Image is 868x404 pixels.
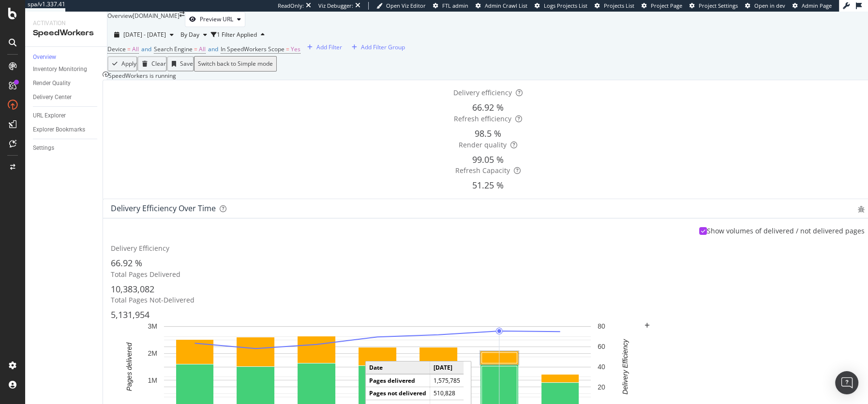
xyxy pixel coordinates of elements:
span: Projects List [604,2,634,9]
a: Overview [33,53,100,62]
div: Explorer Bookmarks [33,125,85,135]
span: 10,383,082 [111,283,154,295]
span: In SpeedWorkers Scope [221,45,284,53]
text: Delivery Efficiency [621,339,629,394]
span: and [208,45,218,53]
text: 60 [598,343,605,350]
div: Inventory Monitoring [33,64,87,74]
a: Explorer Bookmarks [33,125,100,135]
div: Add Filter [316,43,342,51]
div: Activation [33,19,99,28]
span: [DATE] - [DATE] [123,30,166,39]
button: By Day [180,27,211,43]
div: [DOMAIN_NAME] [133,12,180,27]
div: Settings [33,143,54,153]
span: Device [107,45,126,53]
div: Show volumes of delivered / not delivered pages [707,226,865,236]
div: Delivery Center [33,92,72,102]
button: Save [167,56,194,72]
span: Total Pages Not-Delivered [111,295,195,304]
div: SpeedWorkers is running [108,72,176,80]
span: 66.92 % [472,101,504,113]
span: Open in dev [754,2,785,9]
span: Refresh Capacity [455,166,510,175]
div: Save [180,60,193,67]
a: Project Settings [689,2,738,10]
div: 1 Filter Applied [217,30,257,39]
span: 66.92 % [111,257,142,269]
button: Add Filter Group [345,43,408,52]
div: Clear [151,60,166,67]
span: Total Pages Delivered [111,270,180,279]
div: Add Filter Group [361,43,405,51]
div: SpeedWorkers [33,28,99,39]
span: 51.25 % [472,179,504,191]
a: Admin Page [793,2,832,10]
text: 1M [148,376,157,384]
span: = [127,45,131,53]
span: 5,131,954 [111,309,150,320]
span: Delivery efficiency [453,88,512,97]
span: All [132,45,139,53]
div: Apply [121,60,136,67]
text: 3M [148,322,157,330]
span: Admin Page [802,2,832,9]
div: Overview [107,12,133,20]
a: Delivery Center [33,92,100,102]
a: Admin Crawl List [476,2,527,10]
span: FTL admin [442,2,468,9]
div: URL Explorer [33,111,66,121]
text: 80 [598,322,605,330]
a: Open Viz Editor [376,2,426,10]
a: Projects List [595,2,634,10]
button: Switch back to Simple mode [194,56,277,72]
span: Delivery Efficiency [111,244,169,253]
span: All [199,45,206,53]
button: Add Filter [300,43,345,52]
div: ReadOnly: [278,2,304,10]
span: Project Page [651,2,682,9]
div: arrow-right-arrow-left [180,12,185,17]
a: Inventory Monitoring [33,64,100,74]
div: Render Quality [33,78,71,88]
text: Pages delivered [125,342,133,391]
button: 1 Filter Applied [211,27,269,43]
span: Render quality [459,140,507,149]
a: URL Explorer [33,111,100,121]
span: Admin Crawl List [485,2,527,9]
span: and [141,45,151,53]
a: Settings [33,143,100,153]
span: 98.5 % [475,128,501,139]
div: Switch back to Simple mode [198,60,273,67]
button: Apply [107,56,137,72]
div: Delivery Efficiency over time [111,203,216,213]
span: Open Viz Editor [386,2,426,9]
a: Render Quality [33,78,100,88]
a: Logs Projects List [535,2,587,10]
div: Open Intercom Messenger [835,371,858,394]
span: = [194,45,197,53]
div: Viz Debugger: [318,2,353,10]
div: plus [644,323,650,329]
span: 99.05 % [472,154,504,165]
span: Project Settings [699,2,738,9]
text: 40 [598,363,605,371]
a: FTL admin [433,2,468,10]
text: 2M [148,349,157,357]
span: = [286,45,289,53]
button: Clear [137,56,167,72]
div: Preview URL [200,15,233,23]
span: Search Engine [154,45,193,53]
span: Logs Projects List [544,2,587,9]
text: 20 [598,383,605,391]
div: Overview [33,53,56,61]
div: bug [858,206,865,213]
button: Preview URL [185,12,245,27]
button: [DATE] - [DATE] [107,30,180,39]
a: Open in dev [745,2,785,10]
span: Yes [291,45,300,53]
a: Project Page [642,2,682,10]
span: Refresh efficiency [454,114,511,123]
span: By Day [180,30,199,39]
